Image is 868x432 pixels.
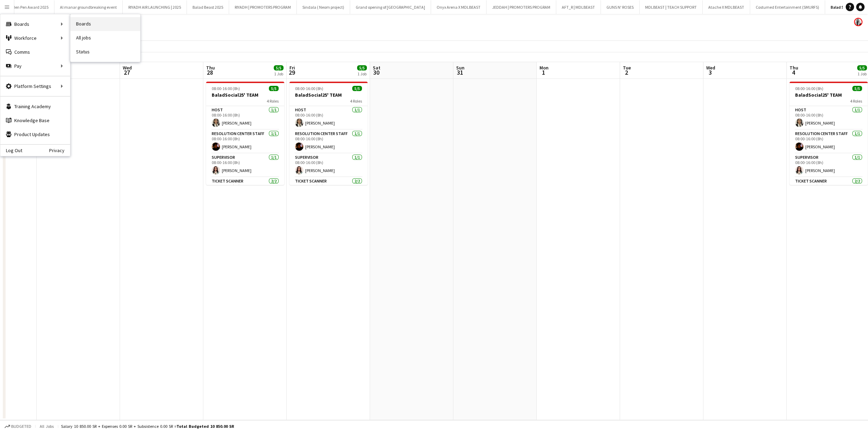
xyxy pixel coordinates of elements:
[274,71,283,76] div: 1 Job
[788,68,798,76] span: 4
[790,82,868,185] app-job-card: 08:00-16:00 (8h)5/5BaladSocial25' TEAM4 RolesHOST1/108:00-16:00 (8h)[PERSON_NAME]Resolution Cente...
[70,45,140,59] a: Status
[206,106,284,130] app-card-role: HOST1/108:00-16:00 (8h)[PERSON_NAME]
[825,0,868,14] button: Balad Social 2025
[229,0,297,14] button: RIYADH | PROMOTERS PROGRAM
[705,68,715,76] span: 3
[790,130,868,154] app-card-role: Resolution Center Staff1/108:00-16:00 (8h)[PERSON_NAME]
[187,0,229,14] button: Balad Beast 2025
[269,86,279,91] span: 5/5
[352,86,362,91] span: 5/5
[852,86,862,91] span: 5/5
[61,424,234,429] div: Salary 10 850.00 SR + Expenses 0.00 SR + Subsistence 0.00 SR =
[122,68,132,76] span: 27
[274,65,284,70] span: 5/5
[850,98,862,104] span: 4 Roles
[431,0,486,14] button: Onyx Arena X MDLBEAST
[206,130,284,154] app-card-role: Resolution Center Staff1/108:00-16:00 (8h)[PERSON_NAME]
[297,0,350,14] button: Sindala ( Neom project)
[289,65,295,71] span: Fri
[289,82,368,185] app-job-card: 08:00-16:00 (8h)5/5BaladSocial25' TEAM4 RolesHOST1/108:00-16:00 (8h)[PERSON_NAME]Resolution Cente...
[350,0,431,14] button: Grand opening of [GEOGRAPHIC_DATA]
[289,177,368,211] app-card-role: Ticket Scanner2/208:00-16:00 (8h)
[289,154,368,177] app-card-role: Supervisor1/108:00-16:00 (8h)[PERSON_NAME]
[123,65,132,71] span: Wed
[49,148,70,153] a: Privacy
[70,17,140,31] a: Boards
[0,45,70,59] a: Comms
[858,71,867,76] div: 1 Job
[750,0,825,14] button: Costumed Entertainment (SMURFS)
[289,92,368,98] h3: BaladSocial25' TEAM
[601,0,640,14] button: GUNS N' ROSES
[1,0,54,14] button: Golden Pen Award 2025
[212,86,240,91] span: 08:00-16:00 (8h)
[640,0,703,14] button: MDLBEAST | TEACH SUPPORT
[3,423,32,430] button: Budgeted
[38,424,55,429] span: All jobs
[790,177,868,211] app-card-role: Ticket Scanner2/208:00-16:00 (8h)
[456,65,465,71] span: Sun
[295,86,323,91] span: 08:00-16:00 (8h)
[0,79,70,93] div: Platform Settings
[357,71,367,76] div: 1 Job
[795,86,823,91] span: 08:00-16:00 (8h)
[486,0,556,14] button: JEDDAH | PROMOTERS PROGRAM
[206,92,284,98] h3: BaladSocial25' TEAM
[350,98,362,104] span: 4 Roles
[206,177,284,211] app-card-role: Ticket Scanner2/208:00-16:00 (8h)
[373,65,380,71] span: Sat
[0,59,70,73] div: Pay
[0,31,70,45] div: Workforce
[790,92,868,98] h3: BaladSocial25' TEAM
[455,68,465,76] span: 31
[289,106,368,130] app-card-role: HOST1/108:00-16:00 (8h)[PERSON_NAME]
[11,424,31,429] span: Budgeted
[288,68,295,76] span: 29
[556,0,601,14] button: AFT_R | MDLBEAST
[0,148,22,153] a: Log Out
[854,18,862,26] app-user-avatar: Ali Shamsan
[206,154,284,177] app-card-role: Supervisor1/108:00-16:00 (8h)[PERSON_NAME]
[706,65,715,71] span: Wed
[538,68,549,76] span: 1
[176,424,234,429] span: Total Budgeted 10 850.00 SR
[539,65,549,71] span: Mon
[0,99,70,113] a: Training Academy
[790,106,868,130] app-card-role: HOST1/108:00-16:00 (8h)[PERSON_NAME]
[357,65,367,70] span: 5/5
[623,65,631,71] span: Tue
[0,127,70,141] a: Product Updates
[70,31,140,45] a: All jobs
[206,65,215,71] span: Thu
[205,68,215,76] span: 28
[622,68,631,76] span: 2
[790,65,798,71] span: Thu
[790,154,868,177] app-card-role: Supervisor1/108:00-16:00 (8h)[PERSON_NAME]
[267,98,279,104] span: 4 Roles
[703,0,750,14] button: Atache X MDLBEAST
[0,17,70,31] div: Boards
[857,65,867,70] span: 5/5
[123,0,187,14] button: RIYADH AIR LAUNCHING | 2025
[372,68,380,76] span: 30
[289,130,368,154] app-card-role: Resolution Center Staff1/108:00-16:00 (8h)[PERSON_NAME]
[54,0,123,14] button: Al manar groundbreaking event
[206,82,284,185] app-job-card: 08:00-16:00 (8h)5/5BaladSocial25' TEAM4 RolesHOST1/108:00-16:00 (8h)[PERSON_NAME]Resolution Cente...
[0,113,70,127] a: Knowledge Base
